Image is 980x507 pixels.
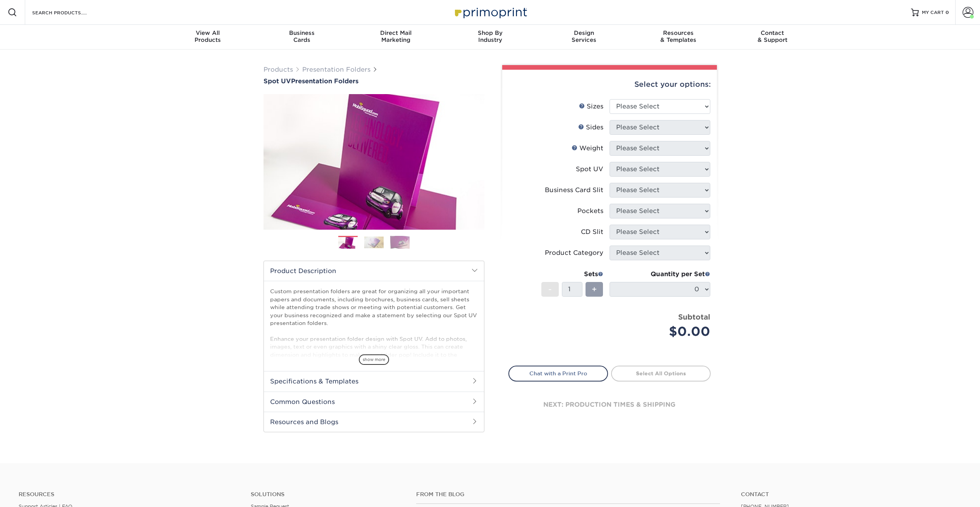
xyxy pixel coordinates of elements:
div: & Support [725,29,820,43]
div: & Templates [631,29,725,43]
span: View All [161,29,255,36]
span: MY CART [922,9,944,16]
h2: Common Questions [264,392,484,412]
span: Design [537,29,631,36]
a: DesignServices [537,25,631,50]
div: $0.00 [615,322,710,341]
h2: Specifications & Templates [264,371,484,391]
a: Contact& Support [725,25,820,50]
div: Sizes [579,102,603,111]
strong: Subtotal [678,313,710,321]
span: - [548,284,552,295]
img: Spot UV 01 [264,86,484,238]
a: Direct MailMarketing [349,25,443,50]
img: Presentation Folders 02 [364,236,384,248]
div: Sides [578,123,603,132]
a: Contact [741,491,961,498]
h2: Resources and Blogs [264,412,484,432]
div: next: production times & shipping [508,382,711,428]
span: Contact [725,29,820,36]
div: Weight [572,144,603,153]
div: Sets [541,270,603,279]
h4: From the Blog [416,491,720,498]
span: 0 [946,10,949,15]
a: View AllProducts [161,25,255,50]
a: Shop ByIndustry [443,25,537,50]
a: Select All Options [611,366,711,381]
span: Shop By [443,29,537,36]
span: Direct Mail [349,29,443,36]
div: Product Category [545,248,603,258]
div: Spot UV [576,165,603,174]
div: Business Card Slit [545,186,603,195]
div: Quantity per Set [610,270,710,279]
a: Spot UVPresentation Folders [264,77,484,85]
a: Chat with a Print Pro [508,366,608,381]
span: Business [255,29,349,36]
img: Primoprint [451,4,529,21]
div: Pockets [577,206,603,216]
div: Products [161,29,255,43]
div: Industry [443,29,537,43]
a: BusinessCards [255,25,349,50]
h1: Presentation Folders [264,77,484,85]
a: Resources& Templates [631,25,725,50]
div: CD Slit [581,227,603,237]
div: Services [537,29,631,43]
a: Presentation Folders [302,66,370,73]
p: Custom presentation folders are great for organizing all your important papers and documents, inc... [270,287,478,406]
img: Presentation Folders 03 [390,235,410,249]
div: Marketing [349,29,443,43]
a: Products [264,66,293,73]
h2: Product Description [264,261,484,281]
span: Resources [631,29,725,36]
span: + [592,284,597,295]
div: Select your options: [508,70,711,99]
div: Cards [255,29,349,43]
h4: Solutions [251,491,405,498]
img: Presentation Folders 01 [338,236,358,250]
span: Spot UV [264,77,291,85]
span: show more [359,354,389,365]
h4: Resources [19,491,239,498]
input: SEARCH PRODUCTS..... [31,8,107,17]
